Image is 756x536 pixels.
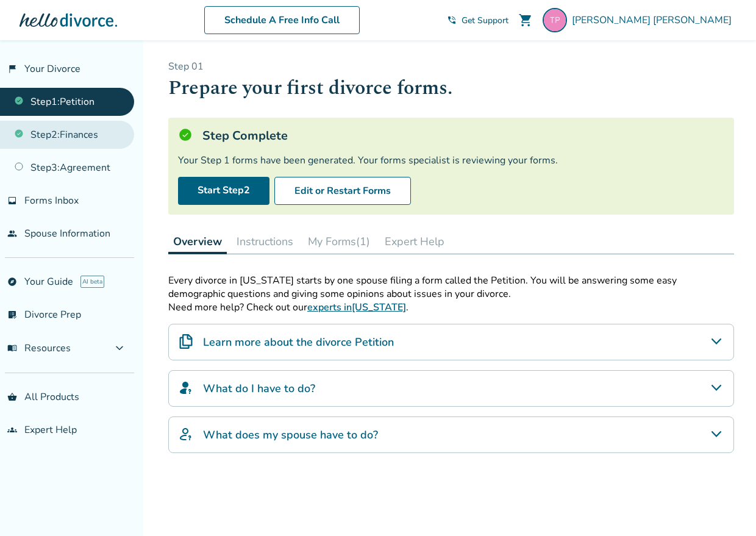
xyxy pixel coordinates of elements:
h4: Learn more about the divorce Petition [203,334,394,350]
span: groups [7,425,17,435]
div: What does my spouse have to do? [168,416,734,453]
p: Need more help? Check out our . [168,301,734,314]
span: explore [7,277,17,287]
img: tim@westhollywood.com [543,8,567,32]
button: Instructions [232,229,298,254]
h1: Prepare your first divorce forms. [168,73,734,103]
button: Expert Help [380,229,449,254]
div: Learn more about the divorce Petition [168,324,734,360]
h4: What does my spouse have to do? [203,427,378,443]
span: shopping_basket [7,392,17,402]
button: Edit or Restart Forms [274,177,411,205]
a: experts in[US_STATE] [307,301,406,314]
iframe: Chat Widget [695,477,756,536]
span: Resources [7,341,71,355]
div: Your Step 1 forms have been generated. Your forms specialist is reviewing your forms. [178,154,724,167]
h5: Step Complete [202,127,288,144]
span: menu_book [7,343,17,353]
span: expand_more [112,341,127,356]
span: shopping_cart [518,13,533,27]
p: Step 0 1 [168,60,734,73]
span: inbox [7,196,17,205]
a: Start Step2 [178,177,269,205]
button: My Forms(1) [303,229,375,254]
span: Get Support [462,15,508,26]
a: Schedule A Free Info Call [204,6,360,34]
p: Every divorce in [US_STATE] starts by one spouse filing a form called the Petition. You will be a... [168,274,734,301]
img: Learn more about the divorce Petition [179,334,193,349]
span: [PERSON_NAME] [PERSON_NAME] [572,13,736,27]
button: Overview [168,229,227,254]
span: Forms Inbox [24,194,79,207]
span: list_alt_check [7,310,17,320]
span: AI beta [80,276,104,288]
span: phone_in_talk [447,15,457,25]
span: flag_2 [7,64,17,74]
img: What does my spouse have to do? [179,427,193,441]
div: What do I have to do? [168,370,734,407]
img: What do I have to do? [179,381,193,395]
span: people [7,229,17,238]
a: phone_in_talkGet Support [447,15,508,26]
h4: What do I have to do? [203,381,315,396]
